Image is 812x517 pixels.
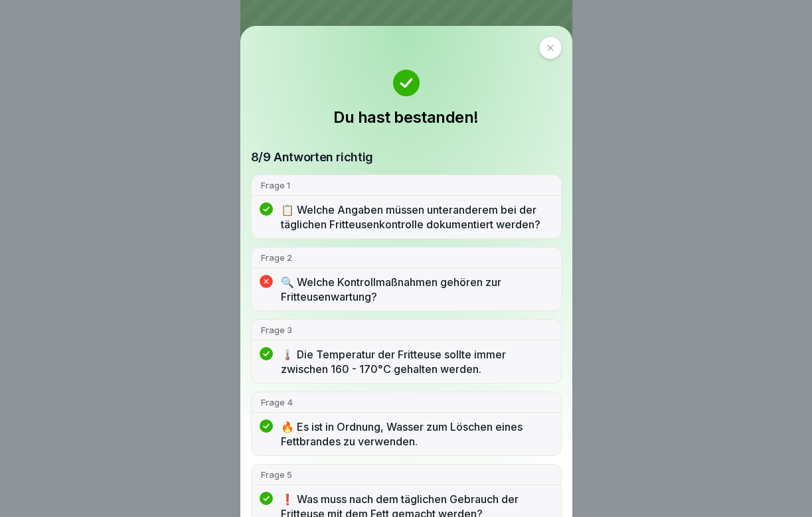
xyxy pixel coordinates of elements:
[281,347,552,376] p: 🌡️ Die Temperatur der Fritteuse sollte immer zwischen 160 - 170°C gehalten werden.
[251,149,373,165] p: 8/9 Antworten richtig
[281,419,552,449] p: 🔥 Es ist in Ordnung, Wasser zum Löschen eines Fettbrandes zu verwenden.
[261,469,552,480] p: Frage 5
[261,396,552,408] p: Frage 4
[261,179,552,191] p: Frage 1
[281,275,552,304] p: 🔍 Welche Kontrollmaßnahmen gehören zur Fritteusenwartung?
[261,252,552,263] p: Frage 2
[261,324,552,336] p: Frage 3
[333,107,478,128] h1: Du hast bestanden!
[281,202,552,232] p: 📋 Welche Angaben müssen unteranderem bei der täglichen Fritteusenkontrolle dokumentiert werden?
